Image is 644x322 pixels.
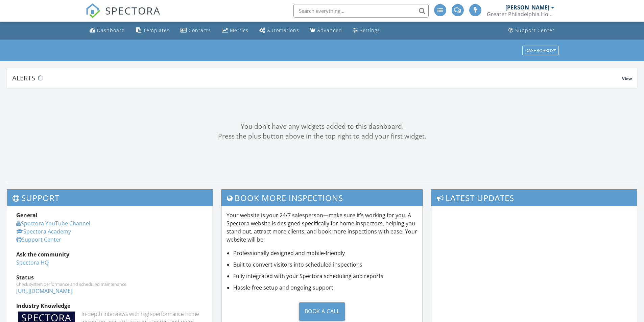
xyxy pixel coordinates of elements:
button: Dashboards [522,46,559,55]
a: Dashboard [87,24,128,37]
a: Spectora YouTube Channel [16,220,90,227]
li: Hassle-free setup and ongoing support [233,283,418,292]
h3: Book More Inspections [221,190,423,206]
a: Metrics [219,24,251,37]
div: Status [16,273,204,281]
a: Settings [350,24,383,37]
span: SPECTORA [105,3,161,18]
div: Advanced [317,27,342,33]
div: Support Center [515,27,555,33]
div: Check system performance and scheduled maintenance. [16,281,204,287]
li: Professionally designed and mobile-friendly [233,249,418,257]
h3: Support [7,190,213,206]
div: Metrics [230,27,248,33]
div: You don't have any widgets added to this dashboard. [7,122,637,131]
div: Dashboards [525,48,556,53]
a: Spectora Academy [16,228,71,235]
p: Your website is your 24/7 salesperson—make sure it’s working for you. A Spectora website is desig... [226,211,418,244]
div: Dashboard [97,27,125,33]
a: Support Center [16,236,61,243]
li: Fully integrated with your Spectora scheduling and reports [233,272,418,280]
a: Spectora HQ [16,259,49,266]
div: Settings [360,27,380,33]
div: Book a Call [299,302,345,321]
div: Alerts [12,73,622,82]
a: [URL][DOMAIN_NAME] [16,287,72,295]
div: Automations [267,27,299,33]
div: Contacts [189,27,211,33]
input: Search everything... [293,4,429,18]
div: Greater Philadelphia Home Solutions [487,11,554,18]
div: Press the plus button above in the top right to add your first widget. [7,131,637,141]
a: Advanced [307,24,345,37]
a: Support Center [506,24,557,37]
strong: General [16,212,38,219]
a: Contacts [178,24,214,37]
div: Templates [143,27,170,33]
h3: Latest Updates [431,190,637,206]
img: The Best Home Inspection Software - Spectora [86,3,100,18]
a: Templates [133,24,172,37]
a: SPECTORA [86,9,161,23]
div: Industry Knowledge [16,302,204,310]
div: [PERSON_NAME] [505,4,549,11]
li: Built to convert visitors into scheduled inspections [233,261,418,269]
div: Ask the community [16,250,204,258]
a: Automations (Advanced) [257,24,302,37]
span: View [622,76,632,81]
